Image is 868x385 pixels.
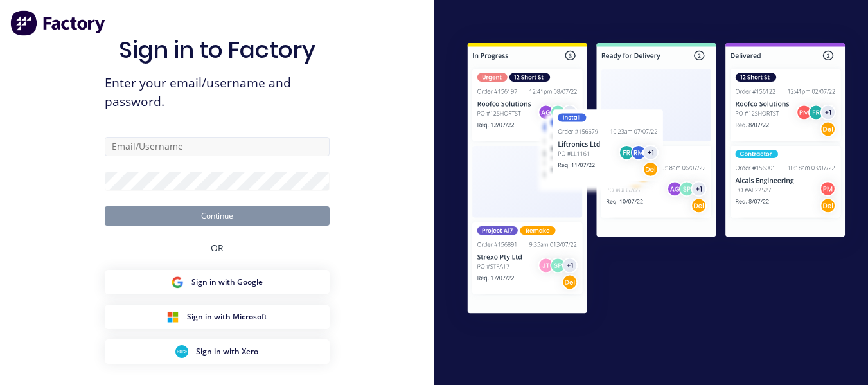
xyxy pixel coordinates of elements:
[105,137,330,156] input: Email/Username
[187,311,267,323] span: Sign in with Microsoft
[175,345,188,358] img: Xero Sign in
[211,226,224,270] div: OR
[10,10,107,36] img: Factory
[105,270,330,294] button: Google Sign inSign in with Google
[105,206,330,226] button: Continue
[171,276,184,289] img: Google Sign in
[191,276,263,288] span: Sign in with Google
[196,346,258,357] span: Sign in with Xero
[105,339,330,364] button: Xero Sign inSign in with Xero
[119,36,315,64] h1: Sign in to Factory
[105,305,330,329] button: Microsoft Sign inSign in with Microsoft
[105,74,330,111] span: Enter your email/username and password.
[166,310,179,323] img: Microsoft Sign in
